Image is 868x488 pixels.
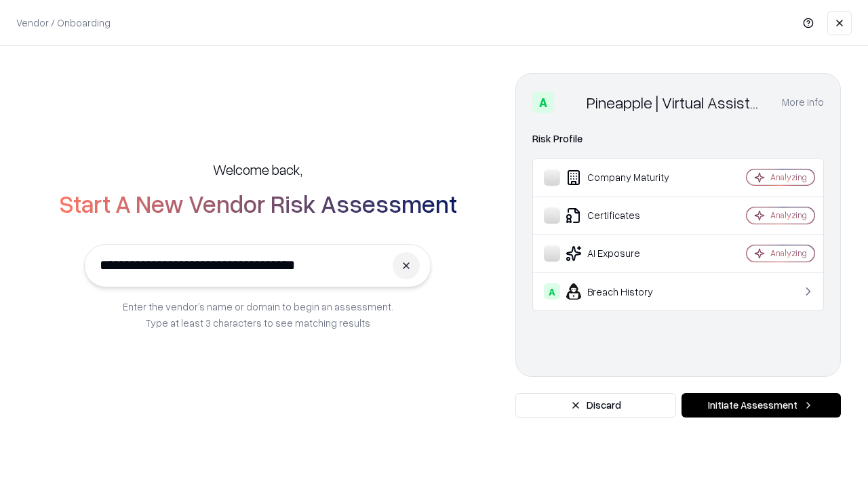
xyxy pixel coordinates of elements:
[532,131,824,147] div: Risk Profile
[770,171,807,183] div: Analyzing
[123,298,393,331] p: Enter the vendor’s name or domain to begin an assessment. Type at least 3 characters to see match...
[770,209,807,221] div: Analyzing
[213,160,302,179] h5: Welcome back,
[770,247,807,259] div: Analyzing
[16,16,111,30] p: Vendor / Onboarding
[782,90,824,115] button: More info
[59,190,457,217] h2: Start A New Vendor Risk Assessment
[587,91,766,113] div: Pineapple | Virtual Assistant Agency
[544,283,560,300] div: A
[515,393,676,418] button: Discard
[544,245,706,262] div: AI Exposure
[559,91,581,113] img: Pineapple | Virtual Assistant Agency
[544,283,706,300] div: Breach History
[544,207,706,224] div: Certificates
[682,393,841,418] button: Initiate Assessment
[544,169,706,186] div: Company Maturity
[532,91,554,113] div: A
